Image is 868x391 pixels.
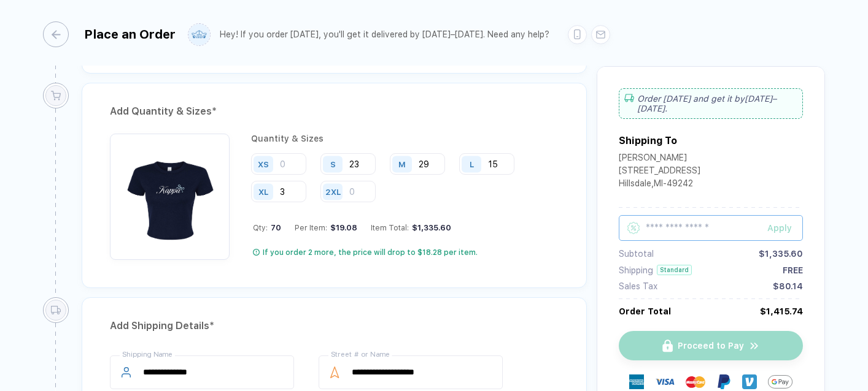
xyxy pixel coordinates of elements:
div: Shipping [619,265,653,275]
img: Paypal [716,374,731,389]
div: Standard [657,265,692,275]
div: Apply [767,223,803,233]
div: Qty: [253,223,281,232]
div: 2XL [325,187,341,196]
div: Order Total [619,306,671,316]
div: Add Quantity & Sizes [110,102,559,121]
div: Subtotal [619,249,654,259]
div: XL [258,187,268,196]
div: Quantity & Sizes [251,134,559,143]
div: M [398,159,406,169]
div: Hey! If you order [DATE], you'll get it delivered by [DATE]–[DATE]. Need any help? [220,29,549,40]
div: Per Item: [295,223,357,232]
span: 70 [268,223,281,232]
div: If you order 2 more, the price will drop to $18.28 per item. [263,248,478,257]
div: Shipping To [619,135,677,146]
img: Venmo [742,374,757,389]
div: S [330,159,336,169]
div: XS [258,159,269,169]
div: Place an Order [84,27,176,42]
img: 757dd7b9-10dd-4822-8f95-4a4cfcf98a3b_nt_front_1757201652787.jpg [116,140,223,247]
div: Add Shipping Details [110,316,559,336]
div: $19.08 [327,223,357,232]
div: $1,335.60 [409,223,451,232]
div: $1,335.60 [759,249,803,259]
button: Apply [752,215,803,241]
div: FREE [783,265,803,275]
div: $80.14 [773,281,803,291]
div: [PERSON_NAME] [619,153,700,165]
div: Hillsdale , MI - 49242 [619,178,700,191]
div: Item Total: [371,223,451,232]
div: [STREET_ADDRESS] [619,165,700,178]
img: express [629,374,644,389]
div: $1,415.74 [760,306,803,316]
div: L [470,159,474,169]
div: Order [DATE] and get it by [DATE]–[DATE] . [619,88,803,119]
img: user profile [188,24,210,45]
div: Sales Tax [619,281,657,291]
